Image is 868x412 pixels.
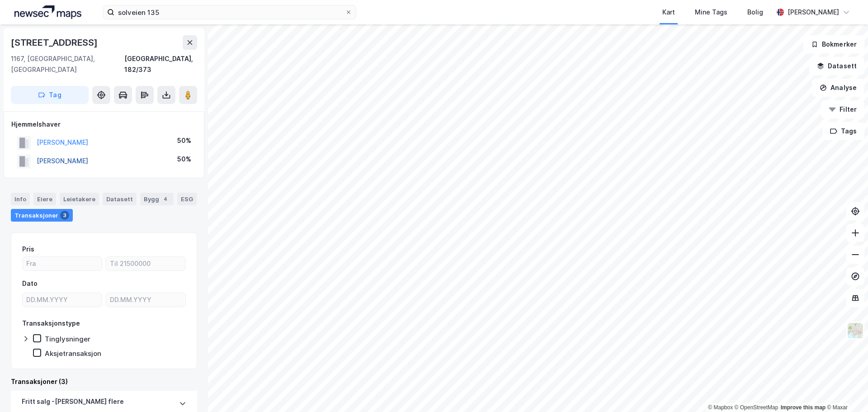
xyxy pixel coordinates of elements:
[177,154,191,165] div: 50%
[823,369,868,412] iframe: Chat Widget
[45,335,90,343] div: Tinglysninger
[11,53,124,75] div: 1167, [GEOGRAPHIC_DATA], [GEOGRAPHIC_DATA]
[124,53,197,75] div: [GEOGRAPHIC_DATA], 182/373
[23,293,102,307] input: DD.MM.YYYY
[11,86,89,104] button: Tag
[161,194,170,204] div: 4
[11,35,99,50] div: [STREET_ADDRESS]
[747,7,763,18] div: Bolig
[11,376,197,387] div: Transaksjoner (3)
[177,193,197,205] div: ESG
[23,257,102,270] input: Fra
[708,404,733,411] a: Mapbox
[33,193,56,205] div: Eiere
[22,244,34,255] div: Pris
[788,7,839,18] div: [PERSON_NAME]
[735,404,778,411] a: OpenStreetMap
[45,349,101,358] div: Aksjetransaksjon
[812,79,864,97] button: Analyse
[11,119,197,130] div: Hjemmelshaver
[803,35,864,53] button: Bokmerker
[695,7,727,18] div: Mine Tags
[822,122,864,140] button: Tags
[22,396,124,411] div: Fritt salg - [PERSON_NAME] flere
[11,193,30,205] div: Info
[809,57,864,75] button: Datasett
[106,257,185,270] input: Til 21500000
[847,322,864,339] img: Z
[662,7,675,18] div: Kart
[22,318,80,329] div: Transaksjonstype
[60,193,99,205] div: Leietakere
[114,5,345,19] input: Søk på adresse, matrikkel, gårdeiere, leietakere eller personer
[14,5,81,19] img: logo.a4113a55bc3d86da70a041830d287a7e.svg
[22,278,38,289] div: Dato
[177,135,191,146] div: 50%
[60,211,69,220] div: 3
[106,293,185,307] input: DD.MM.YYYY
[103,193,137,205] div: Datasett
[11,209,73,222] div: Transaksjoner
[821,100,864,118] button: Filter
[781,404,826,411] a: Improve this map
[140,193,174,205] div: Bygg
